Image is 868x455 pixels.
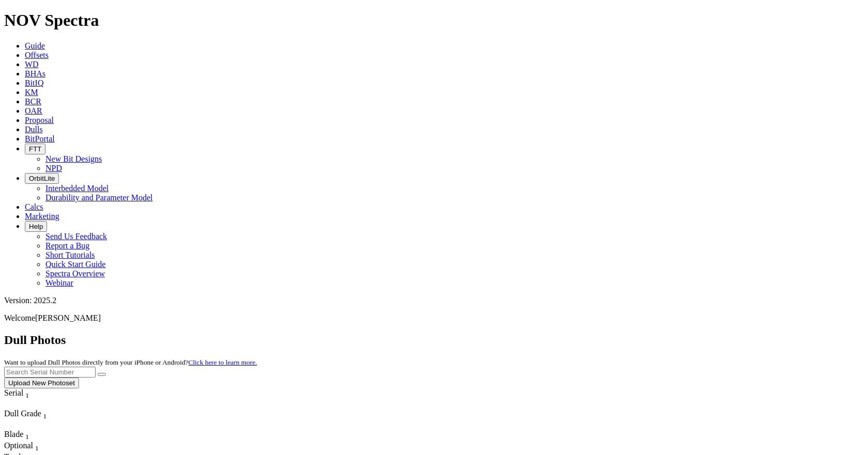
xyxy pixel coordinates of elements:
[4,409,76,430] div: Sort None
[25,144,45,154] button: FTT
[4,388,48,409] div: Sort None
[4,441,40,452] div: Optional Sort None
[25,106,42,115] a: OAR
[25,221,47,232] button: Help
[4,378,79,388] button: Upload New Photoset
[45,184,109,193] a: Interbedded Model
[4,400,48,409] div: Column Menu
[35,444,39,452] sub: 1
[25,430,29,438] span: Sort None
[4,333,864,347] h2: Dull Photos
[43,412,47,420] sub: 1
[4,409,76,420] div: Dull Grade Sort None
[35,313,101,322] span: [PERSON_NAME]
[45,241,89,250] a: Report a Bug
[25,79,43,87] a: BitIQ
[4,296,864,305] div: Version: 2025.2
[4,430,23,438] span: Blade
[45,232,107,241] a: Send Us Feedback
[4,420,76,430] div: Column Menu
[4,430,40,441] div: Sort None
[4,441,40,452] div: Sort None
[4,358,257,366] small: Want to upload Dull Photos directly from your iPhone or Android?
[4,388,23,397] span: Serial
[4,441,33,450] span: Optional
[25,134,55,143] a: BitPortal
[25,125,43,134] a: Dulls
[29,175,55,182] span: OrbitLite
[25,116,54,124] a: Proposal
[25,41,45,50] a: Guide
[4,388,48,400] div: Serial Sort None
[43,409,47,418] span: Sort None
[45,260,105,269] a: Quick Start Guide
[4,409,41,418] span: Dull Grade
[45,154,102,163] a: New Bit Designs
[25,173,59,184] button: OrbitLite
[25,433,29,441] sub: 1
[4,11,864,30] h1: NOV Spectra
[35,441,39,450] span: Sort None
[4,430,40,441] div: Blade Sort None
[25,60,39,69] a: WD
[45,250,95,259] a: Short Tutorials
[25,388,29,397] span: Sort None
[189,358,257,366] a: Click here to learn more.
[45,269,105,278] a: Spectra Overview
[4,367,96,378] input: Search Serial Number
[4,313,864,323] p: Welcome
[45,164,62,172] a: NPD
[25,391,29,399] sub: 1
[25,212,59,221] a: Marketing
[29,145,41,153] span: FTT
[45,193,153,202] a: Durability and Parameter Model
[25,69,45,78] a: BHAs
[25,88,38,97] a: KM
[45,278,73,287] a: Webinar
[25,51,49,59] a: Offsets
[25,97,41,106] a: BCR
[25,202,43,211] a: Calcs
[29,223,43,230] span: Help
